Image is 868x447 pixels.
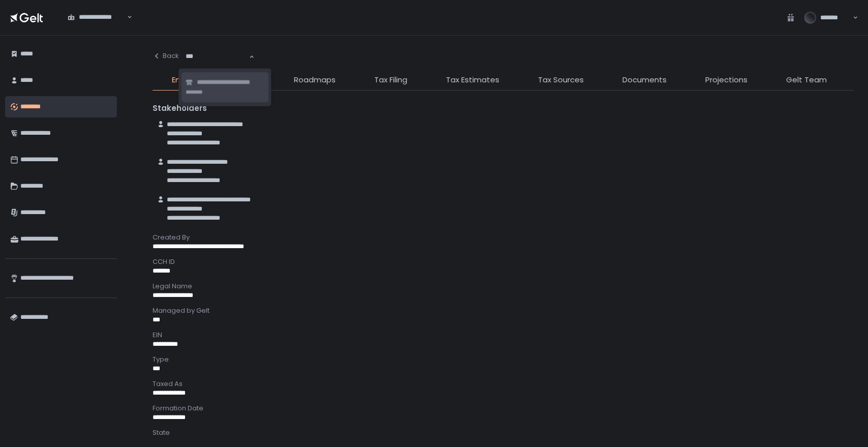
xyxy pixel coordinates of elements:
span: Roadmaps [294,74,336,86]
div: CCH ID [153,257,854,266]
div: Created By [153,233,854,242]
div: Legal Name [153,282,854,291]
span: Tax Estimates [446,74,499,86]
span: Tax Sources [538,74,584,86]
span: Gelt Team [786,74,827,86]
div: Search for option [61,7,132,28]
button: Back [153,46,179,66]
div: EIN [153,331,854,340]
div: State [153,428,854,437]
span: Documents [622,74,667,86]
span: Tax Filing [374,74,407,86]
div: Managed by Gelt [153,306,854,315]
div: Type [153,355,854,364]
div: Search for option [179,46,254,67]
div: Back [153,51,179,61]
div: Taxed As [153,379,854,389]
span: Entity [172,74,193,86]
div: Stakeholders [153,103,854,114]
div: Formation Date [153,404,854,413]
input: Search for option [68,22,126,32]
input: Search for option [186,51,248,62]
span: Projections [705,74,747,86]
